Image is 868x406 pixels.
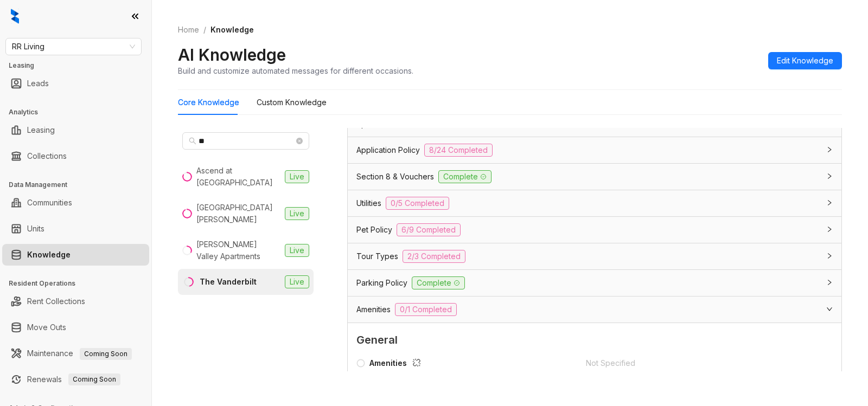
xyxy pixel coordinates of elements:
[9,107,151,117] h3: Analytics
[27,317,66,338] a: Move Outs
[178,96,239,108] div: Core Knowledge
[196,202,280,225] div: [GEOGRAPHIC_DATA][PERSON_NAME]
[285,244,309,257] span: Live
[80,348,132,360] span: Coming Soon
[2,119,149,141] li: Leasing
[178,44,286,65] h2: AI Knowledge
[356,304,391,315] span: Amenities
[348,190,841,216] div: Utilities0/5 Completed
[369,357,573,371] div: Amenities
[176,24,201,36] a: Home
[397,223,461,236] span: 6/9 Completed
[9,279,151,288] h3: Resident Operations
[27,244,71,266] a: Knowledge
[777,55,833,67] span: Edit Knowledge
[356,277,407,289] span: Parking Policy
[2,218,149,240] li: Units
[768,52,842,69] button: Edit Knowledge
[2,291,149,312] li: Rent Collections
[348,243,841,269] div: Tour Types2/3 Completed
[356,332,833,349] span: General
[395,303,457,316] span: 0/1 Completed
[2,73,149,94] li: Leads
[356,197,381,209] span: Utilities
[189,137,196,145] span: search
[386,197,449,210] span: 0/5 Completed
[285,275,309,288] span: Live
[356,250,398,262] span: Tour Types
[27,119,55,141] a: Leasing
[2,192,149,214] li: Communities
[12,38,135,55] span: RR Living
[826,226,833,233] span: collapsed
[2,145,149,167] li: Collections
[2,369,149,390] li: Renewals
[412,276,465,289] span: Complete
[196,165,280,189] div: Ascend at [GEOGRAPHIC_DATA]
[348,164,841,190] div: Section 8 & VouchersComplete
[68,373,120,385] span: Coming Soon
[9,180,151,190] h3: Data Management
[27,145,67,167] a: Collections
[586,357,802,369] div: Not Specified
[203,24,206,36] li: /
[27,369,120,390] a: RenewalsComing Soon
[424,144,493,157] span: 8/24 Completed
[27,192,72,214] a: Communities
[348,270,841,296] div: Parking PolicyComplete
[403,250,465,263] span: 2/3 Completed
[348,217,841,243] div: Pet Policy6/9 Completed
[826,279,833,286] span: collapsed
[356,144,420,156] span: Application Policy
[257,96,327,108] div: Custom Knowledge
[356,224,392,236] span: Pet Policy
[210,25,254,34] span: Knowledge
[826,253,833,259] span: collapsed
[826,199,833,206] span: collapsed
[826,306,833,312] span: expanded
[2,317,149,338] li: Move Outs
[438,170,492,183] span: Complete
[826,173,833,179] span: collapsed
[27,73,49,94] a: Leads
[2,343,149,364] li: Maintenance
[356,171,434,183] span: Section 8 & Vouchers
[285,170,309,183] span: Live
[296,138,303,144] span: close-circle
[2,244,149,266] li: Knowledge
[200,276,257,288] div: The Vanderbilt
[285,207,309,220] span: Live
[27,218,44,240] a: Units
[348,297,841,323] div: Amenities0/1 Completed
[9,61,151,70] h3: Leasing
[826,146,833,153] span: collapsed
[196,239,280,262] div: [PERSON_NAME] Valley Apartments
[27,291,85,312] a: Rent Collections
[348,137,841,163] div: Application Policy8/24 Completed
[178,65,413,76] div: Build and customize automated messages for different occasions.
[11,9,19,24] img: logo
